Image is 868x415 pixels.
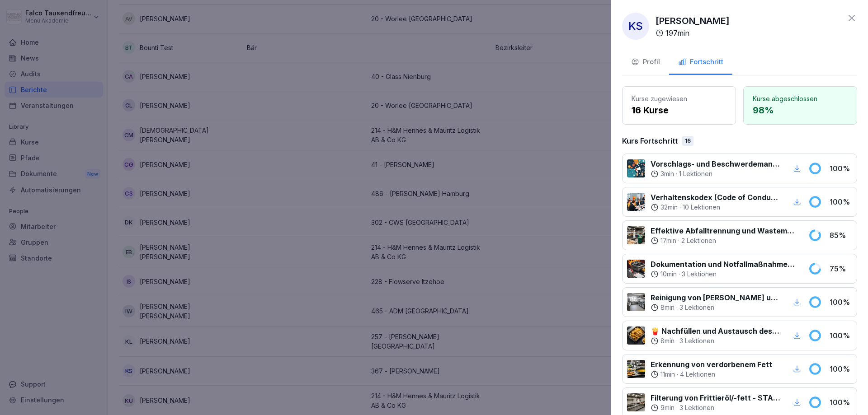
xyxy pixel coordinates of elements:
[660,270,677,279] p: 10 min
[682,270,717,279] p: 3 Lektionen
[679,336,714,345] p: 3 Lektionen
[632,94,726,103] p: Kurse zugewiesen
[651,403,780,412] div: ·
[660,236,676,245] p: 17 min
[660,303,675,312] p: 8 min
[830,230,852,241] p: 85 %
[753,103,848,117] p: 98 %
[651,270,797,279] div: ·
[669,51,732,75] button: Fortschritt
[660,203,678,212] p: 32 min
[651,336,780,345] div: ·
[830,397,852,408] p: 100 %
[830,364,852,374] p: 100 %
[651,303,780,312] div: ·
[656,14,730,28] p: [PERSON_NAME]
[651,292,780,303] p: Reinigung von [PERSON_NAME] und Dunstabzugshauben
[830,297,852,308] p: 100 %
[651,225,797,236] p: Effektive Abfalltrennung und Wastemanagement im Catering
[679,403,714,412] p: 3 Lektionen
[753,94,848,103] p: Kurse abgeschlossen
[681,236,716,245] p: 2 Lektionen
[651,326,780,336] p: 🍟 Nachfüllen und Austausch des Frittieröl/-fettes
[651,169,780,178] div: ·
[683,203,720,212] p: 10 Lektionen
[830,330,852,341] p: 100 %
[651,159,780,169] p: Vorschlags- und Beschwerdemanagement bei Menü 2000
[830,196,852,207] p: 100 %
[631,57,660,67] div: Profil
[651,370,772,379] div: ·
[622,135,678,146] p: Kurs Fortschritt
[665,28,689,38] p: 197 min
[660,169,674,178] p: 3 min
[651,392,780,403] p: Filterung von Frittieröl/-fett - STANDARD ohne Vito
[682,136,693,146] div: 16
[651,359,772,370] p: Erkennung von verdorbenem Fett
[679,303,714,312] p: 3 Lektionen
[651,192,780,203] p: Verhaltenskodex (Code of Conduct) Menü 2000
[830,163,852,174] p: 100 %
[651,236,797,245] div: ·
[660,370,675,379] p: 11 min
[622,51,669,75] button: Profil
[660,336,675,345] p: 8 min
[622,13,649,40] div: KS
[678,57,723,67] div: Fortschritt
[632,103,726,117] p: 16 Kurse
[651,259,797,270] p: Dokumentation und Notfallmaßnahmen bei Fritteusen
[679,169,712,178] p: 1 Lektionen
[651,203,780,212] div: ·
[830,263,852,274] p: 75 %
[680,370,715,379] p: 4 Lektionen
[660,403,675,412] p: 9 min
